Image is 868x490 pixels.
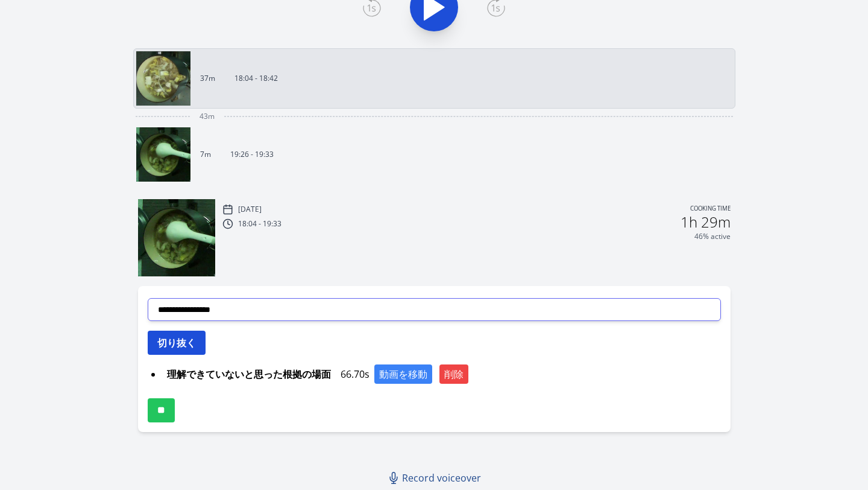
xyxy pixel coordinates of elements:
h2: 1h 29m [681,215,731,229]
button: 切り抜く [148,331,206,355]
img: 251014090538_thumb.jpeg [136,51,190,106]
p: 7m [200,150,211,159]
p: 46% active [694,232,731,241]
span: 理解できていないと思った根拠の場面 [162,364,336,384]
p: 37m [200,74,215,83]
div: 66.70s [162,364,721,384]
button: 削除 [439,364,468,384]
span: 43m [200,112,215,121]
img: 251014102649_thumb.jpeg [138,199,215,276]
p: 19:26 - 19:33 [230,150,274,159]
p: Cooking time [690,204,731,215]
span: Record voiceover [402,471,481,485]
p: 18:04 - 18:42 [234,74,278,83]
a: Record voiceover [383,466,488,490]
button: 動画を移動 [374,364,432,384]
p: 18:04 - 19:33 [238,219,281,229]
img: 251014102649_thumb.jpeg [136,127,190,182]
p: [DATE] [238,205,262,214]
